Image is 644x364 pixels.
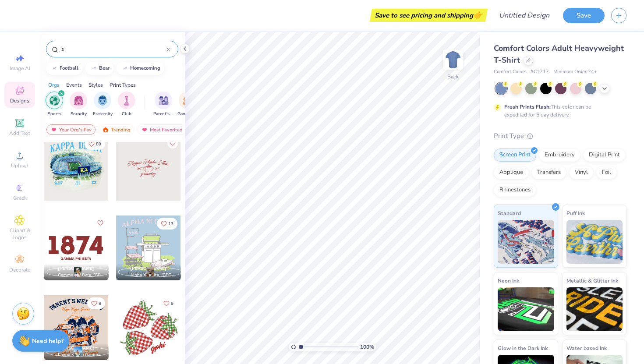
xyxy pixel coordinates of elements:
[4,227,35,241] span: Clipart & logos
[93,92,113,117] div: filter for Fraternity
[46,124,96,135] div: Your Org's Fav
[596,166,617,179] div: Foil
[498,287,554,331] img: Neon Ink
[58,345,94,351] span: [PERSON_NAME]
[566,276,618,285] span: Metallic & Glitter Ink
[566,209,585,218] span: Puff Ink
[569,166,594,179] div: Vinyl
[504,103,612,119] div: This color can be expedited for 5 day delivery.
[494,43,624,65] span: Comfort Colors Adult Heavyweight T-Shirt
[583,148,626,162] div: Digital Print
[10,65,30,72] span: Image AI
[98,124,134,135] div: Trending
[46,92,63,117] button: filter button
[46,92,63,117] div: filter for Sports
[95,218,106,228] button: Like
[553,68,597,76] span: Minimum Order: 24 +
[98,95,107,106] img: Fraternity Image
[498,220,554,264] img: Standard
[121,66,128,71] img: trend_line.gif
[494,131,626,141] div: Print Type
[563,8,605,23] button: Save
[50,95,60,106] img: Sports Image
[87,297,105,309] button: Like
[122,95,131,106] img: Club Image
[50,127,57,133] img: most_fav.gif
[153,111,173,117] span: Parent's Weekend
[90,66,97,71] img: trend_line.gif
[141,127,148,133] img: most_fav.gif
[183,95,193,106] img: Game Day Image
[153,92,173,117] div: filter for Parent's Weekend
[102,127,109,133] img: trending.gif
[58,352,105,358] span: Kappa Kappa Gamma, [GEOGRAPHIC_DATA]
[13,194,27,201] span: Greek
[167,138,178,148] button: Like
[130,265,166,272] span: [PERSON_NAME]
[494,166,529,179] div: Applique
[60,45,167,53] input: Try "Alpha"
[492,7,556,24] input: Untitled Design
[96,142,101,146] span: 89
[58,272,105,279] span: Gamma Phi Beta, [GEOGRAPHIC_DATA][US_STATE]
[46,62,82,75] button: football
[498,209,521,218] span: Standard
[9,130,30,137] span: Add Text
[360,343,374,351] span: 100 %
[48,111,61,117] span: Sports
[117,62,164,75] button: homecoming
[494,184,536,197] div: Rhinestones
[122,111,131,117] span: Club
[32,337,64,345] strong: Need help?
[48,81,60,89] div: Orgs
[539,148,580,162] div: Embroidery
[447,73,459,81] div: Back
[88,81,103,89] div: Styles
[110,81,136,89] div: Print Types
[531,166,566,179] div: Transfers
[157,218,177,230] button: Like
[130,272,177,279] span: Alpha Xi Delta, [GEOGRAPHIC_DATA]
[473,10,483,20] span: 👉
[99,301,101,306] span: 8
[10,97,29,104] span: Designs
[9,266,30,273] span: Decorate
[66,81,82,89] div: Events
[498,343,548,353] span: Glow in the Dark Ink
[130,66,160,71] div: homecoming
[74,95,84,106] img: Sorority Image
[177,92,198,117] div: filter for Game Day
[71,111,87,117] span: Sorority
[168,222,173,226] span: 13
[444,51,462,68] img: Back
[85,62,113,75] button: bear
[70,92,87,117] button: filter button
[137,124,187,135] div: Most Favorited
[118,92,135,117] button: filter button
[494,148,536,162] div: Screen Print
[372,9,485,22] div: Save to see pricing and shipping
[504,103,551,110] strong: Fresh Prints Flash:
[177,92,198,117] button: filter button
[494,68,526,76] span: Comfort Colors
[99,66,110,71] div: bear
[531,68,549,76] span: # C1717
[118,92,135,117] div: filter for Club
[93,92,113,117] button: filter button
[70,92,87,117] div: filter for Sorority
[566,220,623,264] img: Puff Ink
[498,276,519,285] span: Neon Ink
[51,66,58,71] img: trend_line.gif
[93,111,113,117] span: Fraternity
[11,162,28,169] span: Upload
[58,265,94,272] span: [PERSON_NAME]
[177,111,198,117] span: Game Day
[85,138,105,150] button: Like
[153,92,173,117] button: filter button
[171,301,173,306] span: 9
[60,66,78,71] div: football
[566,343,607,353] span: Water based Ink
[159,95,169,106] img: Parent's Weekend Image
[566,287,623,331] img: Metallic & Glitter Ink
[159,297,177,309] button: Like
